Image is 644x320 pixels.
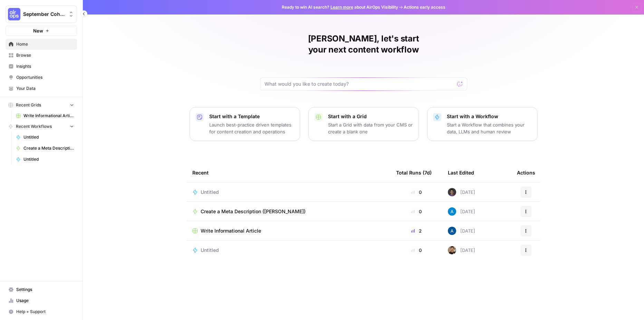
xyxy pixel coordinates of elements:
img: o3cqybgnmipr355j8nz4zpq1mc6x [448,207,456,216]
span: New [33,27,43,34]
span: Help + Support [16,309,74,315]
button: New [6,26,77,36]
div: Total Runs (7d) [396,163,432,182]
div: 0 [396,189,437,196]
span: Opportunities [16,74,74,81]
button: Start with a TemplateLaunch best-practice driven templates for content creation and operations [190,107,300,141]
span: Write Informational Article [201,227,261,234]
span: Your Data [16,85,74,92]
div: Recent [192,163,385,182]
div: [DATE] [448,188,475,196]
a: Home [6,39,77,50]
p: Start a Grid with data from your CMS or create a blank one [328,121,413,135]
button: Help + Support [6,306,77,317]
div: [DATE] [448,246,475,254]
button: Start with a WorkflowStart a Workflow that combines your data, LLMs and human review [427,107,538,141]
a: Create a Meta Description ([PERSON_NAME]) [13,143,77,154]
span: Untitled [201,189,219,196]
a: Browse [6,50,77,61]
span: Untitled [23,156,74,162]
span: Usage [16,298,74,304]
a: Untitled [13,132,77,143]
span: Actions early access [404,4,445,10]
h1: [PERSON_NAME], let's start your next content workflow [260,33,467,55]
div: Actions [517,163,535,182]
div: 0 [396,247,437,254]
p: Start a Workflow that combines your data, LLMs and human review [447,121,532,135]
p: Start with a Workflow [447,113,532,120]
p: Start with a Template [209,113,294,120]
span: Write Informational Article [23,113,74,119]
button: Recent Workflows [6,121,77,132]
span: Insights [16,63,74,69]
span: Untitled [201,247,219,254]
img: 52v6d42v34ivydbon8qigpzex0ny [448,188,456,196]
p: Launch best-practice driven templates for content creation and operations [209,121,294,135]
div: [DATE] [448,207,475,216]
button: Recent Grids [6,100,77,110]
a: Create a Meta Description ([PERSON_NAME]) [192,208,385,215]
div: 2 [396,227,437,234]
a: Write Informational Article [13,110,77,121]
span: Recent Grids [16,102,41,108]
a: Opportunities [6,72,77,83]
a: Your Data [6,83,77,94]
button: Start with a GridStart a Grid with data from your CMS or create a blank one [308,107,419,141]
a: Write Informational Article [192,227,385,234]
span: Browse [16,52,74,58]
a: Untitled [13,154,77,165]
button: Workspace: September Cohort [6,6,77,23]
div: [DATE] [448,227,475,235]
span: Ready to win AI search? about AirOps Visibility [282,4,398,10]
a: Usage [6,295,77,306]
span: Home [16,41,74,47]
a: Settings [6,284,77,295]
span: Settings [16,286,74,293]
a: Untitled [192,189,385,196]
input: What would you like to create today? [265,81,454,87]
span: September Cohort [23,11,65,18]
span: Recent Workflows [16,123,52,130]
div: 0 [396,208,437,215]
a: Insights [6,61,77,72]
span: Create a Meta Description ([PERSON_NAME]) [23,145,74,151]
div: Last Edited [448,163,474,182]
a: Untitled [192,247,385,254]
img: 36rz0nf6lyfqsoxlb67712aiq2cf [448,246,456,254]
a: Learn more [330,4,353,10]
img: September Cohort Logo [8,8,20,20]
span: Create a Meta Description ([PERSON_NAME]) [201,208,306,215]
p: Start with a Grid [328,113,413,120]
img: r14hsbufqv3t0k7vcxcnu0vbeixh [448,227,456,235]
span: Untitled [23,134,74,140]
